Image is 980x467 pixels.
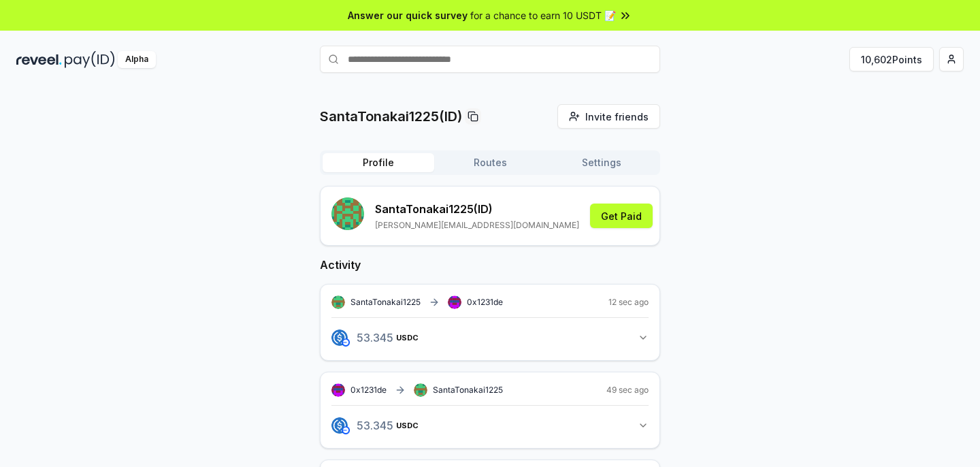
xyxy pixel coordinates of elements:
span: Invite friends [585,110,649,124]
img: base-network.png [342,338,350,347]
button: Get Paid [590,204,653,228]
img: logo.png [331,329,348,346]
button: 53.345USDC [331,326,649,349]
div: Alpha [118,51,156,68]
p: SantaTonakai1225(ID) [320,107,462,126]
button: Settings [546,153,657,172]
button: Invite friends [557,104,660,129]
span: 0x1231de [350,385,387,395]
button: Routes [434,153,546,172]
button: Profile [323,153,434,172]
button: 10,602Points [849,47,934,71]
p: [PERSON_NAME][EMAIL_ADDRESS][DOMAIN_NAME] [375,220,579,231]
img: base-network.png [342,426,350,434]
p: SantaTonakai1225 (ID) [375,201,579,217]
span: SantaTonakai1225 [350,297,421,308]
img: pay_id [65,51,115,68]
span: 49 sec ago [606,385,649,396]
span: Answer our quick survey [348,8,468,22]
h2: Activity [320,257,660,273]
span: 0x1231de [467,297,503,307]
button: 53.345USDC [331,414,649,437]
img: logo.png [331,417,348,434]
img: reveel_dark [16,51,62,68]
span: 12 sec ago [608,297,649,308]
span: SantaTonakai1225 [433,385,503,396]
span: for a chance to earn 10 USDT 📝 [470,8,616,22]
